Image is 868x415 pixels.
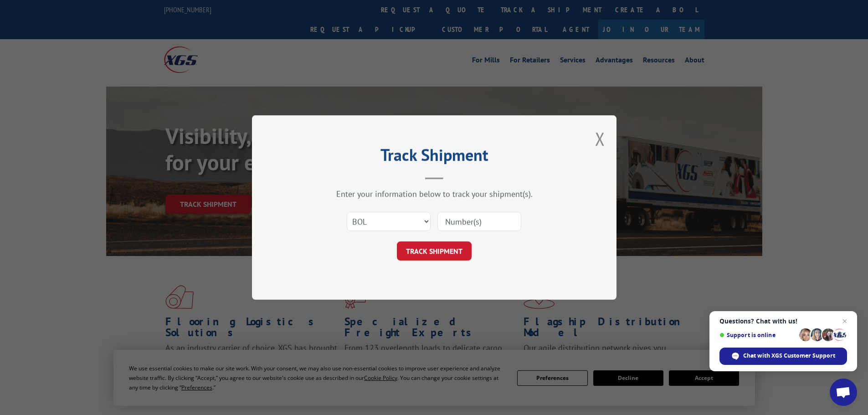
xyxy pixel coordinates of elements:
[719,332,796,338] span: Support is online
[719,318,847,325] span: Questions? Chat with us!
[830,379,857,406] div: Open chat
[595,127,605,151] button: Close modal
[298,189,571,199] div: Enter your information below to track your shipment(s).
[298,149,571,166] h2: Track Shipment
[839,316,850,327] span: Close chat
[743,352,835,360] span: Chat with XGS Customer Support
[719,348,847,365] div: Chat with XGS Customer Support
[437,212,521,231] input: Number(s)
[397,241,472,261] button: TRACK SHIPMENT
